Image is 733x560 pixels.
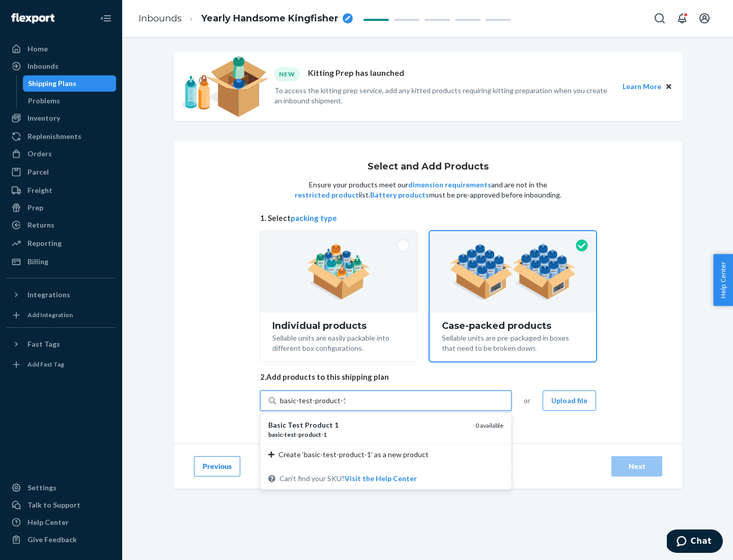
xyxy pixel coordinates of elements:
div: Shipping Plans [28,78,76,89]
ol: breadcrumbs [130,4,361,34]
div: NEW [274,67,300,81]
em: Test [288,421,303,429]
a: Parcel [6,164,116,180]
div: Give Feedback [27,535,77,545]
p: Ensure your products meet our and are not in the list. must be pre-approved before inbounding. [294,180,562,200]
div: Talk to Support [27,500,80,510]
button: Previous [194,456,240,477]
button: Fast Tags [6,336,116,352]
div: Add Fast Tag [27,360,64,369]
span: 0 available [475,422,503,429]
div: Fast Tags [27,339,60,349]
em: 1 [323,431,327,438]
em: test [285,431,296,438]
img: individual-pack.facf35554cb0f1810c75b2bd6df2d64e.png [307,244,371,300]
button: Battery products [370,190,429,200]
img: case-pack.59cecea509d18c883b923b81aeac6d0b.png [449,244,576,300]
button: Next [611,456,662,477]
a: Returns [6,217,116,233]
button: Talk to Support [6,497,116,513]
div: Inventory [27,113,60,123]
div: Help Center [27,517,69,527]
a: Prep [6,200,116,216]
a: Billing [6,254,116,270]
span: Create ‘basic-test-product-1’ as a new product [278,450,429,460]
button: Open Search Box [650,8,670,29]
span: 1. Select [260,213,596,223]
button: Learn More [623,81,661,92]
button: Open account menu [694,8,715,29]
div: Settings [27,483,57,493]
button: Open notifications [672,8,692,29]
p: To access the kitting prep service, add any kitted products requiring kitting preparation when yo... [274,86,613,106]
a: Settings [6,480,116,496]
div: Orders [27,149,52,159]
a: Shipping Plans [23,75,117,92]
a: Home [6,41,116,57]
a: Help Center [6,514,116,530]
a: Inbounds [138,13,182,24]
div: Replenishments [27,131,81,142]
p: Kitting Prep has launched [308,67,404,81]
button: dimension requirements [408,180,491,190]
div: Next [620,461,654,471]
div: Returns [27,220,54,230]
a: Replenishments [6,128,116,145]
button: Close [663,81,674,92]
div: - - - [268,430,467,439]
a: Inventory [6,110,116,126]
a: Inbounds [6,58,116,74]
a: Problems [23,93,117,109]
div: Billing [27,257,48,267]
input: Basic Test Product 1basic-test-product-10 availableCreate ‘basic-test-product-1’ as a new product... [280,396,345,406]
div: Problems [28,96,60,106]
a: Orders [6,146,116,162]
div: Integrations [27,290,70,300]
button: Help Center [713,254,733,306]
div: Reporting [27,238,62,248]
div: Individual products [272,321,405,331]
div: Sellable units are easily packable into different box configurations. [272,331,405,353]
h1: Select and Add Products [368,162,489,172]
a: Add Fast Tag [6,356,116,373]
em: product [298,431,321,438]
span: Yearly Handsome Kingfisher [201,12,339,25]
div: Prep [27,203,43,213]
span: 2. Add products to this shipping plan [260,372,596,382]
span: or [524,396,530,406]
span: Can't find your SKU? [279,473,417,484]
button: Integrations [6,287,116,303]
div: Freight [27,185,52,195]
button: Give Feedback [6,531,116,548]
div: Add Integration [27,311,73,319]
em: Product [305,421,333,429]
em: Basic [268,421,286,429]
button: restricted product [295,190,359,200]
a: Reporting [6,235,116,251]
em: 1 [334,421,339,429]
button: Basic Test Product 1basic-test-product-10 availableCreate ‘basic-test-product-1’ as a new product... [345,473,417,484]
button: Close Navigation [96,8,116,29]
div: Home [27,44,48,54]
button: Upload file [543,390,596,411]
a: Add Integration [6,307,116,323]
div: Case-packed products [442,321,584,331]
iframe: Opens a widget where you can chat to one of our agents [667,529,723,555]
div: Parcel [27,167,49,177]
div: Sellable units are pre-packaged in boxes that need to be broken down. [442,331,584,353]
a: Freight [6,182,116,199]
div: Inbounds [27,61,59,71]
em: basic [268,431,283,438]
img: Flexport logo [11,13,54,23]
button: packing type [291,213,337,223]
